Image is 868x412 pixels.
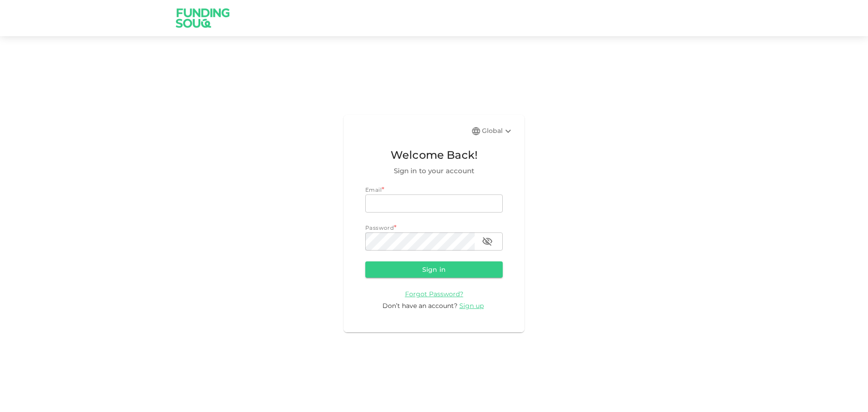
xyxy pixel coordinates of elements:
span: Password [365,224,394,231]
span: Don’t have an account? [382,302,458,310]
span: Welcome Back! [365,147,503,164]
input: email [365,194,503,213]
div: Global [482,126,514,137]
span: Sign up [459,302,484,310]
span: Sign in to your account [365,166,503,176]
button: Sign in [365,261,503,278]
a: Forgot Password? [405,289,463,298]
input: password [365,232,475,251]
span: Email [365,186,382,193]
